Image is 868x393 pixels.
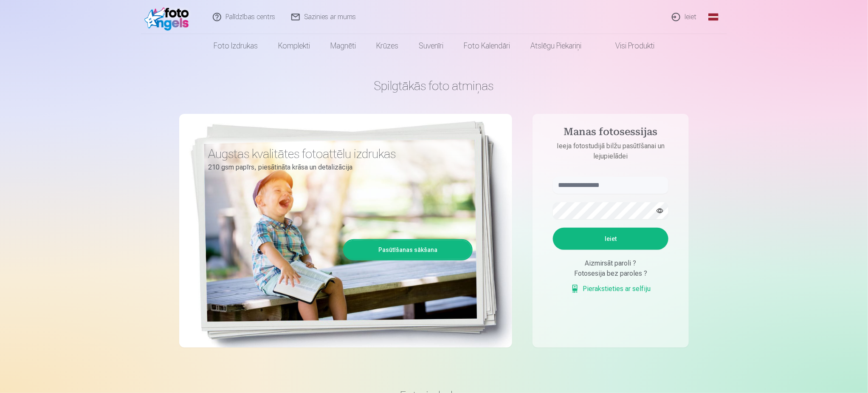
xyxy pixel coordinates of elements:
p: Ieeja fotostudijā bilžu pasūtīšanai un lejupielādei [544,141,677,161]
a: Suvenīri [409,34,454,58]
h3: Augstas kvalitātes fotoattēlu izdrukas [208,146,466,161]
a: Foto kalendāri [454,34,520,58]
h1: Spilgtākās foto atmiņas [179,78,689,93]
a: Krūzes [366,34,409,58]
div: Fotosesija bez paroles ? [553,269,668,279]
a: Atslēgu piekariņi [520,34,592,58]
a: Foto izdrukas [203,34,268,58]
img: /fa1 [144,3,193,31]
a: Pasūtīšanas sākšana [344,240,471,259]
a: Visi produkti [592,34,665,58]
a: Pierakstieties ar selfiju [571,284,651,294]
h4: Manas fotosessijas [544,126,677,141]
a: Komplekti [268,34,320,58]
div: Aizmirsāt paroli ? [553,258,668,269]
p: 210 gsm papīrs, piesātināta krāsa un detalizācija [208,161,466,173]
a: Magnēti [320,34,366,58]
button: Ieiet [553,228,668,250]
